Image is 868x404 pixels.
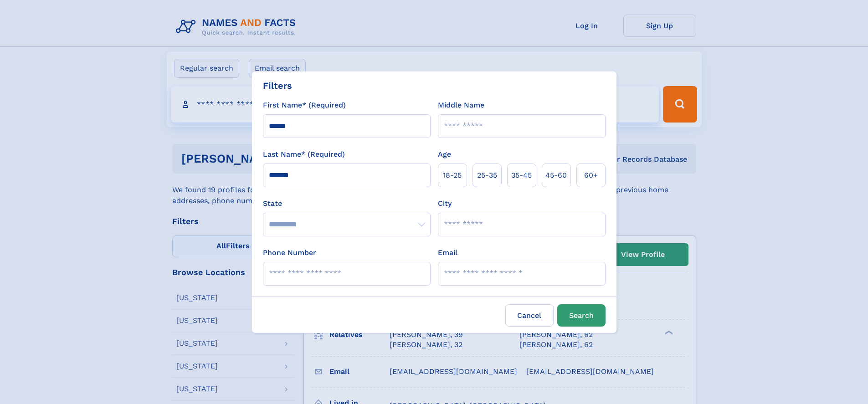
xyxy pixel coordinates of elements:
label: Email [438,247,457,258]
button: Search [557,304,606,327]
label: City [438,198,452,209]
span: 18‑25 [443,170,462,181]
label: Last Name* (Required) [263,149,345,160]
span: 45‑60 [545,170,567,181]
span: 35‑45 [511,170,532,181]
label: Phone Number [263,247,316,258]
label: First Name* (Required) [263,100,346,111]
div: Filters [263,79,292,92]
label: Cancel [505,304,554,327]
label: State [263,198,431,209]
label: Middle Name [438,100,484,111]
span: 60+ [584,170,598,181]
span: 25‑35 [477,170,497,181]
label: Age [438,149,451,160]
